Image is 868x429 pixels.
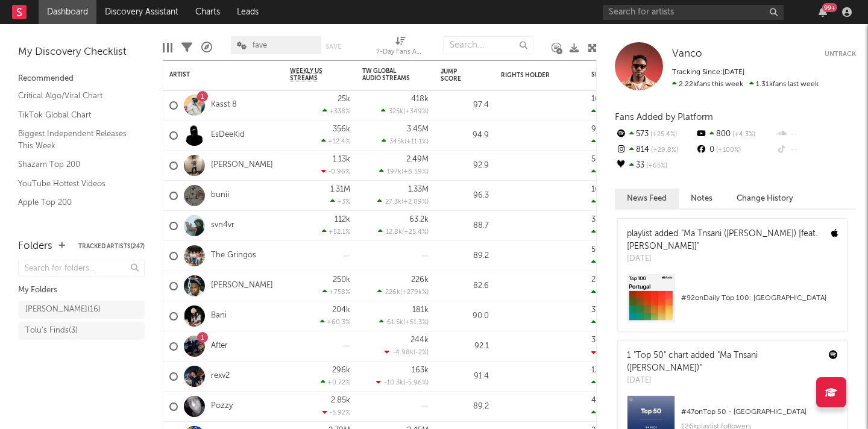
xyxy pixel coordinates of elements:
[405,108,427,115] span: +349 %
[362,67,410,82] div: TW Global Audio Streams
[672,49,702,59] span: Vanco
[441,68,471,83] div: Jump Score
[18,283,145,298] div: My Folders
[387,169,401,175] span: 197k
[387,319,403,326] span: 61.5k
[441,189,489,203] div: 96.3
[415,349,427,356] span: -2 %
[322,107,350,115] div: +338 %
[211,401,233,412] a: Pozzy
[377,198,429,205] div: ( )
[290,67,332,82] span: Weekly US Streams
[18,158,133,171] a: Shazam Top 200
[411,95,429,103] div: 418k
[331,396,350,404] div: 2.85k
[385,199,401,205] span: 27.3k
[333,155,350,163] div: 1.13k
[18,260,145,277] input: Search for folders...
[389,139,404,145] span: 345k
[406,155,429,163] div: 2.49M
[649,147,678,154] span: +29.8 %
[441,279,489,293] div: 82.6
[332,306,350,314] div: 204k
[18,301,145,319] a: [PERSON_NAME](16)
[379,168,429,175] div: ( )
[822,3,837,12] div: 99 +
[322,288,350,296] div: +758 %
[376,45,424,60] div: 7-Day Fans Added (7-Day Fans Added)
[672,81,743,88] span: 2.22k fans this week
[825,48,856,60] button: Untrack
[389,108,403,115] span: 325k
[330,198,350,205] div: +3 %
[253,42,267,49] span: fave
[441,399,489,414] div: 89.2
[603,5,784,20] input: Search for artists
[338,95,350,103] div: 25k
[681,291,838,305] div: # 92 on Daily Top 100: [GEOGRAPHIC_DATA]
[382,137,429,145] div: ( )
[681,405,838,419] div: # 47 on Top 50 - [GEOGRAPHIC_DATA]
[615,142,695,158] div: 814
[18,177,133,190] a: YouTube Hottest Videos
[385,348,429,356] div: ( )
[402,289,427,296] span: +279k %
[321,378,350,386] div: +0.72 %
[18,322,145,340] a: Tolu's Finds(3)
[627,349,820,375] div: 1 "Top 50" chart added
[731,131,755,138] span: +4.3 %
[695,142,775,158] div: 0
[412,366,429,374] div: 163k
[410,336,429,344] div: 244k
[392,349,414,356] span: -4.98k
[627,351,758,372] a: "Ma Tnsani ([PERSON_NAME])"
[376,30,424,65] div: 7-Day Fans Added (7-Day Fans Added)
[441,98,489,113] div: 97.4
[335,216,350,224] div: 112k
[672,69,744,76] span: Tracking Since: [DATE]
[379,318,429,326] div: ( )
[320,318,350,326] div: +60.3 %
[211,221,234,231] a: svn4vr
[332,366,350,374] div: 296k
[211,341,228,351] a: After
[211,160,273,171] a: [PERSON_NAME]
[163,30,172,65] div: Edit Columns
[384,380,403,386] span: -10.3k
[649,131,677,138] span: +25.4 %
[409,216,429,224] div: 63.2k
[18,127,133,152] a: Biggest Independent Releases This Week
[627,228,822,253] div: playlist added
[776,127,856,142] div: --
[18,108,133,122] a: TikTok Global Chart
[25,302,101,317] div: [PERSON_NAME] ( 16 )
[211,190,229,201] a: bunii
[407,125,429,133] div: 3.45M
[322,228,350,236] div: +52.1 %
[403,199,427,205] span: +2.09 %
[672,48,702,60] a: Vanco
[411,276,429,284] div: 226k
[412,306,429,314] div: 181k
[333,125,350,133] div: 356k
[18,196,133,209] a: Apple Top 200
[618,274,847,331] a: #92onDaily Top 100: [GEOGRAPHIC_DATA]
[18,45,145,60] div: My Discovery Checklist
[403,169,427,175] span: +8.59 %
[672,81,819,88] span: 1.31k fans last week
[377,288,429,296] div: ( )
[381,107,429,115] div: ( )
[627,253,822,265] div: [DATE]
[644,163,667,169] span: +65 %
[78,243,145,249] button: Tracked Artists(247)
[776,142,856,158] div: --
[169,71,260,78] div: Artist
[325,43,341,50] button: Save
[376,378,429,386] div: ( )
[211,100,237,110] a: Kasst 8
[385,289,400,296] span: 226k
[441,369,489,384] div: 91.4
[333,276,350,284] div: 250k
[819,7,827,17] button: 99+
[18,72,145,86] div: Recommended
